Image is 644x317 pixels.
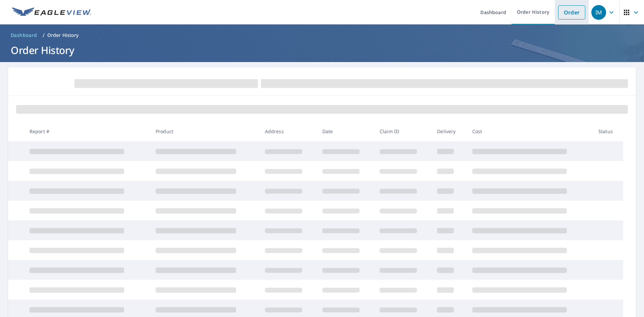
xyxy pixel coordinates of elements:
[374,121,432,141] th: Claim ID
[43,31,45,39] li: /
[11,32,37,39] span: Dashboard
[467,121,593,141] th: Cost
[47,32,79,39] p: Order History
[432,121,467,141] th: Delivery
[260,121,317,141] th: Address
[8,43,636,57] h1: Order History
[8,30,636,41] nav: breadcrumb
[12,7,91,17] img: EV Logo
[593,121,623,141] th: Status
[591,5,606,20] div: IM
[558,5,585,19] a: Order
[317,121,374,141] th: Date
[24,121,150,141] th: Report #
[150,121,260,141] th: Product
[8,30,40,41] a: Dashboard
